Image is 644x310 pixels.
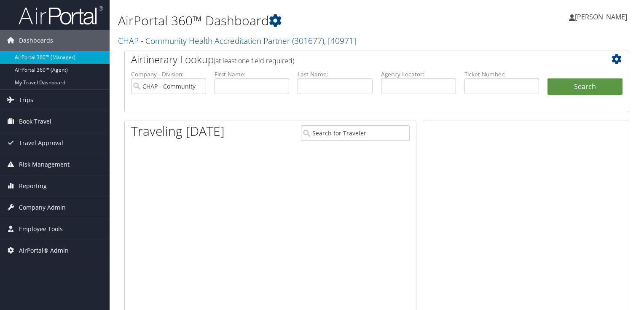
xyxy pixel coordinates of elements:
[19,5,103,25] img: airportal-logo.png
[569,4,636,30] a: [PERSON_NAME]
[131,70,206,78] label: Company - Division:
[19,240,69,261] span: AirPortal® Admin
[19,154,70,175] span: Risk Management
[547,78,623,95] button: Search
[301,125,410,141] input: Search for Traveler
[19,89,33,111] span: Trips
[19,30,53,51] span: Dashboards
[215,70,290,78] label: First Name:
[19,218,63,240] span: Employee Tools
[575,12,627,22] span: [PERSON_NAME]
[131,122,225,140] h1: Traveling [DATE]
[19,175,47,197] span: Reporting
[381,70,456,78] label: Agency Locator:
[131,52,580,67] h2: Airtinerary Lookup
[19,197,66,218] span: Company Admin
[464,70,539,78] label: Ticket Number:
[298,70,373,78] label: Last Name:
[19,111,51,132] span: Book Travel
[324,35,356,46] span: , [ 40971 ]
[118,35,356,46] a: CHAP - Community Health Accreditation Partner
[214,56,294,65] span: (at least one field required)
[292,35,324,46] span: ( 301677 )
[19,132,63,154] span: Travel Approval
[118,12,463,30] h1: AirPortal 360™ Dashboard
